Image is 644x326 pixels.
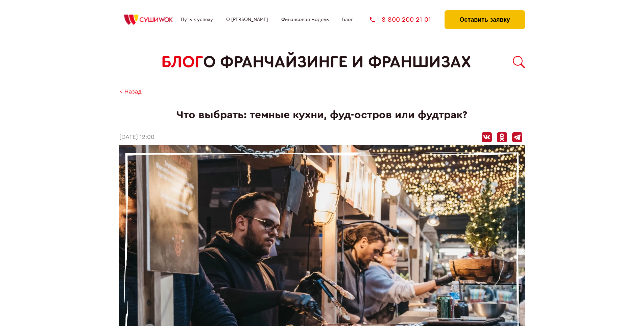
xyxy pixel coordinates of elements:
[119,109,525,121] h1: Что выбрать: темные кухни, фуд-остров или фудтрак?
[119,134,154,141] time: [DATE] 12:00
[226,17,268,22] a: О [PERSON_NAME]
[382,16,431,23] span: 8 800 200 21 01
[342,17,353,22] a: Блог
[445,10,525,29] button: Оставить заявку
[203,53,471,72] span: о франчайзинге и франшизах
[181,17,213,22] a: Путь к успеху
[281,17,329,22] a: Финансовая модель
[161,53,203,72] span: БЛОГ
[119,88,142,96] a: < Назад
[370,16,431,23] a: 8 800 200 21 01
